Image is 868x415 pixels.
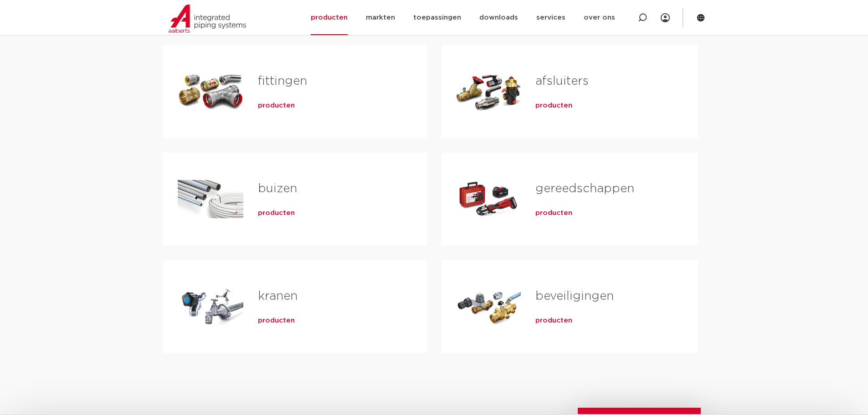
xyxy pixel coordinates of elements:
a: beveiligingen [535,290,614,302]
a: kranen [258,290,298,302]
a: producten [535,101,572,110]
a: producten [258,209,295,218]
a: buizen [258,183,297,195]
a: afsluiters [535,75,589,87]
a: gereedschappen [535,183,634,195]
a: producten [258,316,295,325]
a: fittingen [258,75,307,87]
a: producten [535,209,572,218]
a: producten [258,101,295,110]
a: producten [535,316,572,325]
